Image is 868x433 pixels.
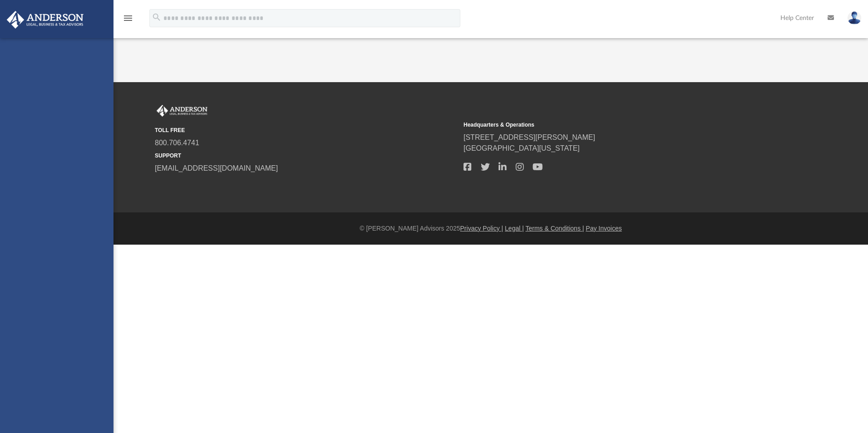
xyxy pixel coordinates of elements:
a: Terms & Conditions | [526,225,584,232]
small: SUPPORT [155,152,457,160]
img: Anderson Advisors Platinum Portal [155,105,209,117]
a: Pay Invoices [586,225,621,232]
a: menu [123,17,133,24]
small: Headquarters & Operations [464,121,766,129]
i: search [152,12,162,22]
a: Privacy Policy | [460,225,503,232]
a: 800.706.4741 [155,139,199,147]
a: [GEOGRAPHIC_DATA][US_STATE] [464,144,580,152]
small: TOLL FREE [155,126,457,134]
img: Anderson Advisors Platinum Portal [4,11,86,29]
a: [STREET_ADDRESS][PERSON_NAME] [464,133,595,141]
img: User Pic [848,11,861,25]
a: [EMAIL_ADDRESS][DOMAIN_NAME] [155,164,278,172]
a: Legal | [505,225,524,232]
i: menu [123,13,133,24]
div: © [PERSON_NAME] Advisors 2025 [113,224,868,233]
